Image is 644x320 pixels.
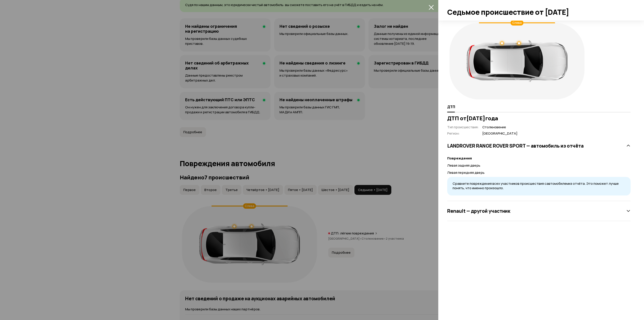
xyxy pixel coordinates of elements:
span: Регион : [447,131,460,136]
button: закрыть [428,4,435,11]
span: Сравните повреждения всех участников происшествия с автомобилем из отчёта. Это поможет лучше поня... [453,181,619,191]
h3: Renault — другой участник [447,208,510,214]
span: Тип происшествия : [447,125,479,129]
h3: LANDROVER RANGE ROVER SPORT — автомобиль из отчёта [447,143,584,149]
p: Левая передняя дверь [447,170,631,175]
span: Столкновение [482,125,517,130]
span: ДТП [447,105,455,109]
p: Левая задняя дверь [447,163,631,168]
div: Слева [511,20,523,26]
span: [GEOGRAPHIC_DATA] [482,131,517,136]
strong: Повреждения [447,156,472,161]
h3: ДТП от [DATE] года [447,115,631,121]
